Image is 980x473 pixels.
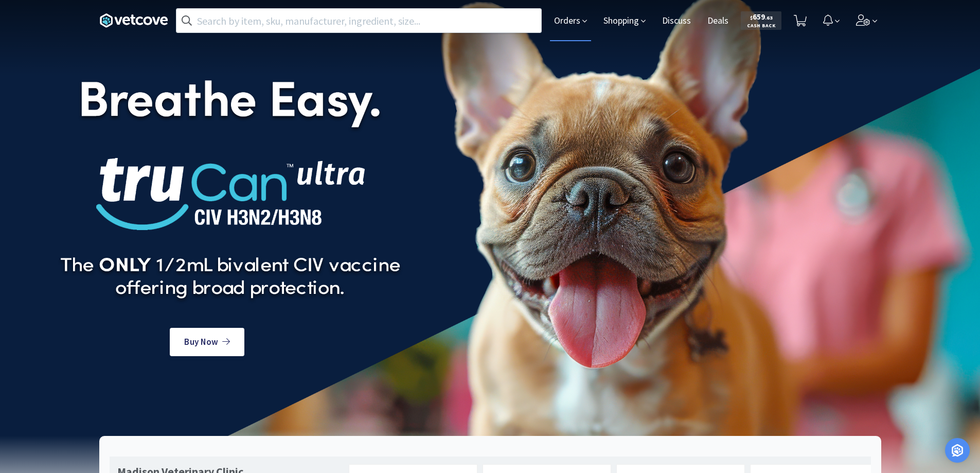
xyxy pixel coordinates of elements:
[765,14,773,21] span: . 63
[170,328,244,356] a: Buy Now
[176,9,541,32] input: Search by item, sku, manufacturer, ingredient, size...
[945,438,970,463] div: Open Intercom Messenger
[747,23,775,30] span: Cash Back
[703,16,733,26] a: Deals
[741,7,781,34] a: $659.63Cash Back
[658,16,695,26] a: Discuss
[51,60,410,318] img: TruCan-CIV-takeover_foregroundv3.png
[750,14,753,21] span: $
[750,12,773,22] span: 659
